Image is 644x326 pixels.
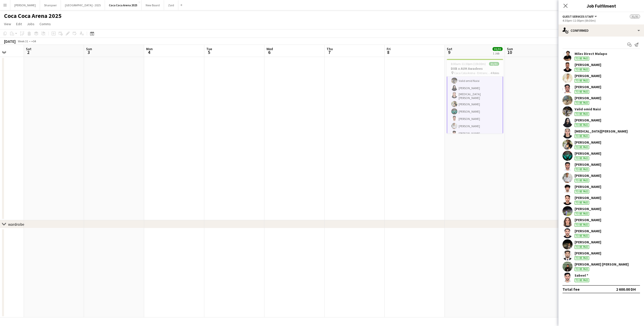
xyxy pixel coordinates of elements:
[14,21,24,27] a: Edit
[25,49,31,55] span: 2
[146,47,153,51] span: Mon
[575,240,601,244] div: [PERSON_NAME]
[575,251,601,255] div: [PERSON_NAME]
[575,218,601,222] div: [PERSON_NAME]
[575,262,629,267] div: [PERSON_NAME] [PERSON_NAME]
[575,79,589,83] div: To be paid
[4,39,16,44] div: [DATE]
[575,85,601,89] div: [PERSON_NAME]
[575,140,601,145] div: [PERSON_NAME]
[327,47,333,51] span: Thu
[142,0,164,10] button: New Board
[575,134,589,138] div: To be paid
[575,51,607,56] div: Miles Direct Malapo
[85,49,92,55] span: 3
[575,173,601,178] div: [PERSON_NAME]
[17,39,29,43] span: Week 31
[575,234,589,238] div: To be paid
[575,201,589,205] div: To be paid
[575,179,589,182] div: To be paid
[575,273,589,278] div: Sabeel *
[575,90,589,94] div: To be paid
[575,256,589,260] div: To be paid
[575,68,589,72] div: To be paid
[575,129,628,134] div: [MEDICAL_DATA][PERSON_NAME]
[575,278,589,282] div: To be paid
[493,51,502,55] div: 1 Job
[575,162,601,167] div: [PERSON_NAME]
[575,74,601,78] div: [PERSON_NAME]
[451,62,486,66] span: 8:00am-11:30pm (15h30m)
[575,207,601,211] div: [PERSON_NAME]
[37,21,53,27] a: Comms
[86,47,92,51] span: Sun
[447,66,503,71] h3: DXB x AUH Awadees
[616,287,636,292] div: 2 600.00 DH
[8,222,24,227] div: wardrobe
[493,47,503,51] span: 31/31
[105,0,142,10] button: Coca Coca Arena 2025
[16,22,22,26] span: Edit
[506,49,513,55] span: 10
[4,22,11,26] span: View
[575,223,589,227] div: To be paid
[575,151,601,156] div: [PERSON_NAME]
[575,62,601,67] div: [PERSON_NAME]
[31,39,36,43] div: +04
[145,49,153,55] span: 4
[447,47,452,51] span: Sat
[562,19,640,22] div: 4:30pm-11:00pm (6h30m)
[266,49,273,55] span: 6
[562,15,594,18] span: Guest Services Staff
[454,71,491,75] span: Coca Cola Arena - Entrance F
[575,112,589,116] div: To be paid
[575,168,589,171] div: To be paid
[386,49,391,55] span: 8
[507,47,513,51] span: Sun
[4,12,62,20] h1: Coca Coca Arena 2025
[558,3,644,9] h3: Job Fulfilment
[575,107,601,111] div: Valid omid Naisi
[164,0,178,10] button: Zaid
[575,96,601,100] div: [PERSON_NAME]
[575,229,601,233] div: [PERSON_NAME]
[489,62,499,66] span: 31/31
[25,21,36,27] a: Jobs
[575,212,589,216] div: To be paid
[558,24,644,37] div: Confirmed
[206,47,212,51] span: Tue
[630,15,640,18] span: 31/31
[61,0,105,10] button: [GEOGRAPHIC_DATA] - 2025
[575,245,589,249] div: To be paid
[575,57,589,60] div: To be paid
[387,47,391,51] span: Fri
[575,156,589,160] div: To be paid
[575,195,601,200] div: [PERSON_NAME]
[562,15,598,18] button: Guest Services Staff
[27,22,34,26] span: Jobs
[326,49,333,55] span: 7
[2,21,13,27] a: View
[575,101,589,105] div: To be paid
[575,190,589,193] div: To be paid
[575,267,589,271] div: To be paid
[10,0,40,10] button: [PERSON_NAME]
[26,47,31,51] span: Sat
[575,123,589,127] div: To be paid
[447,59,503,134] app-job-card: 8:00am-11:30pm (15h30m)31/31DXB x AUH Awadees Coca Cola Arena - Entrance F4 Roles[PERSON_NAME][PE...
[575,184,601,189] div: [PERSON_NAME]
[447,31,503,199] app-card-role: [PERSON_NAME][PERSON_NAME][PERSON_NAME]Valid omid Naisi[PERSON_NAME][MEDICAL_DATA][PERSON_NAME][P...
[446,49,452,55] span: 9
[206,49,212,55] span: 5
[575,118,601,122] div: [PERSON_NAME]
[491,71,499,75] span: 4 Roles
[39,22,51,26] span: Comms
[562,287,580,292] div: Total fee
[575,145,589,149] div: To be paid
[266,47,273,51] span: Wed
[40,0,61,10] button: Sharqawi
